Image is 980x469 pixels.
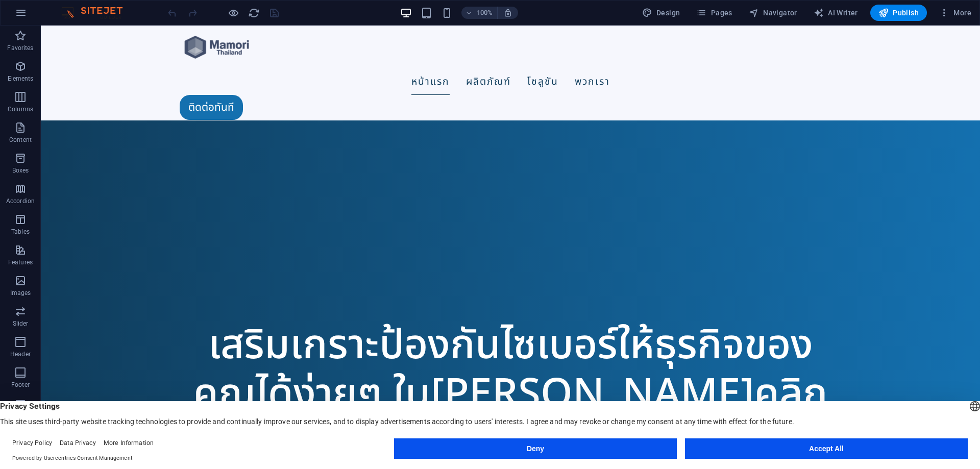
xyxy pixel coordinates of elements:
[939,8,971,18] span: More
[810,5,862,21] button: AI Writer
[692,5,736,21] button: Pages
[638,5,684,21] button: Design
[12,166,29,175] p: Boxes
[7,44,33,52] p: Favorites
[8,258,33,266] p: Features
[9,136,32,144] p: Content
[870,5,927,21] button: Publish
[935,5,975,21] button: More
[59,7,135,19] img: Editor Logo
[8,75,34,83] p: Elements
[248,7,260,19] button: reload
[878,8,919,18] span: Publish
[13,319,29,328] p: Slider
[638,5,684,21] div: Design (Ctrl+Alt+Y)
[11,228,30,236] p: Tables
[11,381,30,389] p: Footer
[10,350,31,358] p: Header
[227,7,239,19] button: Click here to leave preview mode and continue editing
[696,8,732,18] span: Pages
[477,7,493,19] h6: 100%
[248,7,260,19] i: Reload page
[8,105,33,113] p: Columns
[745,5,801,21] button: Navigator
[814,8,858,18] span: AI Writer
[642,8,680,18] span: Design
[461,7,498,19] button: 100%
[503,8,512,17] i: On resize automatically adjust zoom level to fit chosen device.
[749,8,797,18] span: Navigator
[10,289,31,297] p: Images
[6,197,35,205] p: Accordion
